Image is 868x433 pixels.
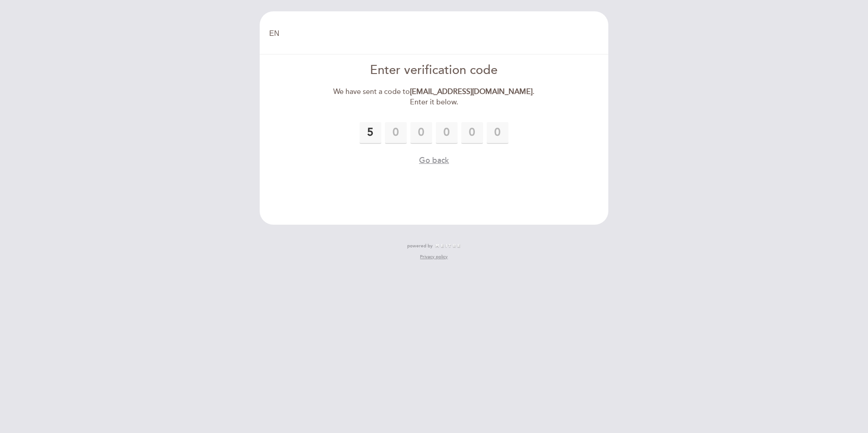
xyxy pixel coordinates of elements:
[330,87,538,108] div: We have sent a code to . Enter it below.
[385,122,407,144] input: 0
[419,155,449,166] button: Go back
[407,243,433,249] span: powered by
[410,122,432,144] input: 0
[436,122,458,144] input: 0
[487,122,508,144] input: 0
[420,254,448,260] a: Privacy policy
[410,87,533,96] strong: [EMAIL_ADDRESS][DOMAIN_NAME]
[435,244,461,248] img: MEITRE
[360,122,381,144] input: 0
[461,122,483,144] input: 0
[407,243,461,249] a: powered by
[330,62,538,79] div: Enter verification code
